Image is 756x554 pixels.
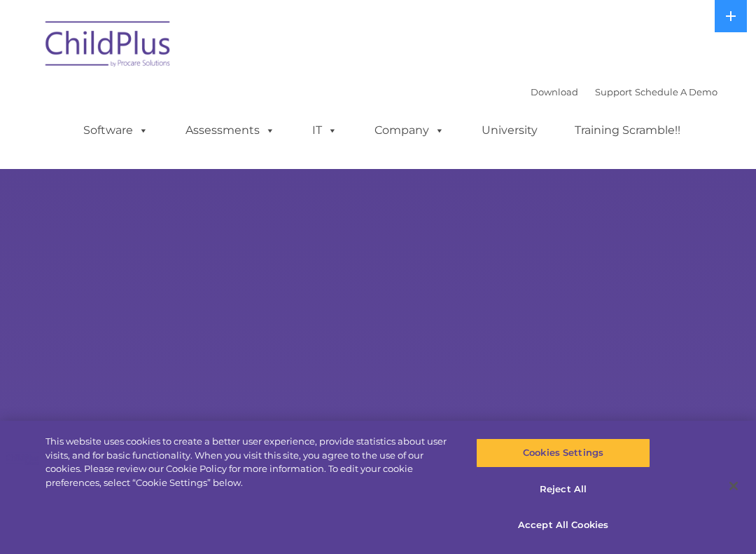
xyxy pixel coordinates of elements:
[38,11,178,81] img: ChildPlus by Procare Solutions
[561,116,694,144] a: Training Scramble!!
[476,438,650,468] button: Cookies Settings
[718,471,749,501] button: Close
[595,86,632,97] a: Support
[298,116,351,144] a: IT
[468,116,552,144] a: University
[531,86,717,97] font: |
[531,86,578,97] a: Download
[45,435,454,489] div: This website uses cookies to create a better user experience, provide statistics about user visit...
[476,475,650,504] button: Reject All
[69,116,162,144] a: Software
[635,86,717,97] a: Schedule A Demo
[360,116,458,144] a: Company
[476,511,650,540] button: Accept All Cookies
[171,116,289,144] a: Assessments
